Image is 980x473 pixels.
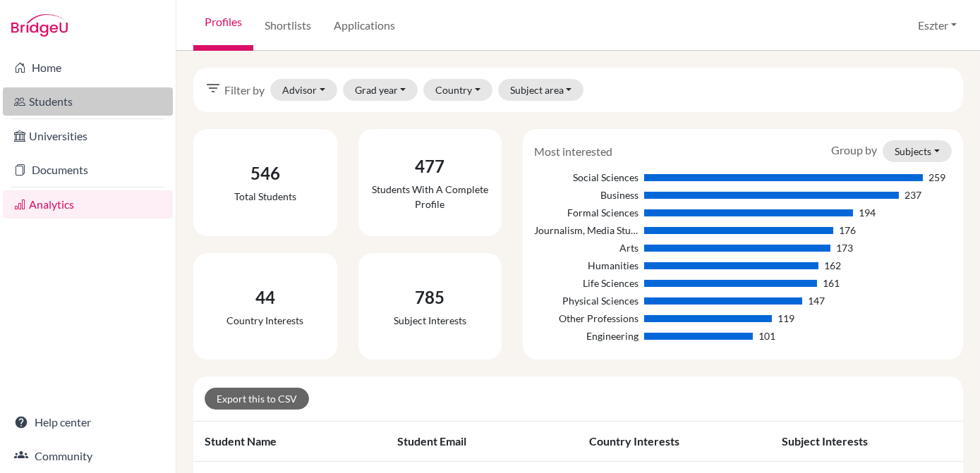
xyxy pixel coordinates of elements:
div: 119 [778,311,794,326]
div: Most interested [524,143,623,160]
div: 237 [905,188,921,202]
div: Business [534,188,639,202]
div: Life Sciences [534,276,639,290]
div: Country interests [226,313,303,328]
a: Students [3,87,173,116]
div: 101 [758,328,775,343]
a: Help center [3,408,173,436]
div: 785 [394,285,466,310]
button: Subjects [883,140,952,162]
div: Formal Sciences [534,205,639,220]
button: Country [423,79,492,101]
div: 161 [823,276,840,290]
div: 176 [839,223,856,238]
a: Export this to CSV [205,388,309,410]
div: Physical Sciences [534,293,639,308]
div: Arts [534,240,639,255]
a: Community [3,442,173,470]
div: Humanities [534,258,639,273]
div: 147 [808,293,825,308]
div: Journalism, Media Studies & Communication [534,223,639,238]
a: Documents [3,156,173,184]
a: Home [3,54,173,82]
div: Other Professions [534,311,639,326]
div: 162 [824,258,841,273]
div: 259 [928,170,945,185]
span: Filter by [224,82,265,99]
div: Engineering [534,328,639,343]
th: Student name [193,422,386,462]
a: Universities [3,122,173,150]
img: Bridge-U [11,14,68,37]
div: 477 [370,154,491,179]
div: 173 [836,240,853,255]
button: Subject area [498,79,584,101]
div: Subject interests [394,313,466,328]
a: Analytics [3,190,173,219]
div: 44 [226,285,303,310]
div: 546 [234,161,296,186]
button: Eszter [912,12,963,39]
th: Country interests [579,422,771,462]
div: Social Sciences [534,170,639,185]
div: Students with a complete profile [370,182,491,211]
div: 194 [859,205,876,220]
button: Grad year [343,79,418,101]
i: filter_list [205,80,222,97]
th: Student email [386,422,579,462]
th: Subject interests [770,422,963,462]
div: Group by [821,140,962,162]
div: Total students [234,189,296,204]
button: Advisor [270,79,337,101]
